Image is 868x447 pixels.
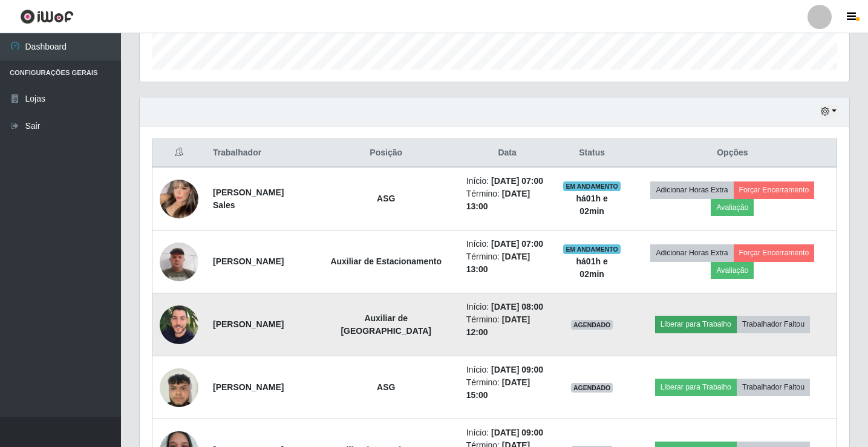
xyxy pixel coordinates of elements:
[650,244,733,261] button: Adicionar Horas Extra
[330,256,442,266] strong: Auxiliar de Estacionamento
[160,236,198,287] img: 1709375112510.jpeg
[571,320,613,330] span: AGENDADO
[491,428,543,437] time: [DATE] 09:00
[466,301,549,313] li: Início:
[341,313,431,336] strong: Auxiliar de [GEOGRAPHIC_DATA]
[466,250,549,276] li: Término:
[213,319,284,329] strong: [PERSON_NAME]
[160,362,198,413] img: 1731039194690.jpeg
[491,302,543,312] time: [DATE] 08:00
[576,194,608,216] strong: há 01 h e 02 min
[160,301,198,348] img: 1683118670739.jpeg
[563,181,621,191] span: EM ANDAMENTO
[466,188,549,213] li: Término:
[655,316,737,333] button: Liberar para Trabalho
[377,194,395,203] strong: ASG
[466,376,549,402] li: Término:
[491,176,543,186] time: [DATE] 07:00
[313,139,459,168] th: Posição
[213,188,284,210] strong: [PERSON_NAME] Sales
[466,426,549,439] li: Início:
[711,262,754,279] button: Avaliação
[206,139,313,168] th: Trabalhador
[737,379,810,396] button: Trabalhador Faltou
[650,181,733,198] button: Adicionar Horas Extra
[576,256,608,279] strong: há 01 h e 02 min
[20,9,74,24] img: CoreUI Logo
[737,316,810,333] button: Trabalhador Faltou
[160,172,198,226] img: 1752756921028.jpeg
[377,382,395,392] strong: ASG
[213,382,284,392] strong: [PERSON_NAME]
[213,256,284,266] strong: [PERSON_NAME]
[571,383,613,393] span: AGENDADO
[628,139,837,168] th: Opções
[491,239,543,249] time: [DATE] 07:00
[491,365,543,374] time: [DATE] 09:00
[563,244,621,254] span: EM ANDAMENTO
[711,199,754,216] button: Avaliação
[466,175,549,188] li: Início:
[734,181,815,198] button: Forçar Encerramento
[655,379,737,396] button: Liberar para Trabalho
[459,139,556,168] th: Data
[466,238,549,250] li: Início:
[466,364,549,376] li: Início:
[555,139,628,168] th: Status
[734,244,815,261] button: Forçar Encerramento
[466,313,549,339] li: Término:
